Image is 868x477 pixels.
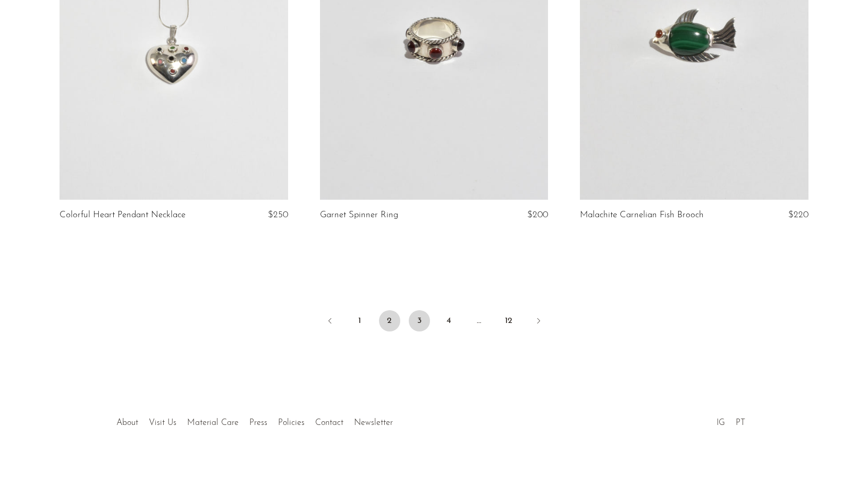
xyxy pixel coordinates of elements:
[249,419,267,427] a: Press
[527,210,548,219] span: $200
[268,210,288,219] span: $250
[717,419,725,427] a: IG
[111,410,398,430] ul: Quick links
[439,310,460,331] a: 4
[319,310,341,334] a: Previous
[116,419,138,427] a: About
[187,419,239,427] a: Material Care
[315,419,343,427] a: Contact
[736,419,745,427] a: PT
[278,419,305,427] a: Policies
[711,410,751,430] ul: Social Medias
[60,210,186,220] a: Colorful Heart Pendant Necklace
[320,210,398,220] a: Garnet Spinner Ring
[468,310,490,331] span: …
[379,310,400,331] span: 2
[580,210,704,220] a: Malachite Carnelian Fish Brooch
[528,310,549,334] a: Next
[498,310,519,331] a: 12
[788,210,808,219] span: $220
[409,310,430,331] a: 3
[149,419,176,427] a: Visit Us
[349,310,370,331] a: 1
